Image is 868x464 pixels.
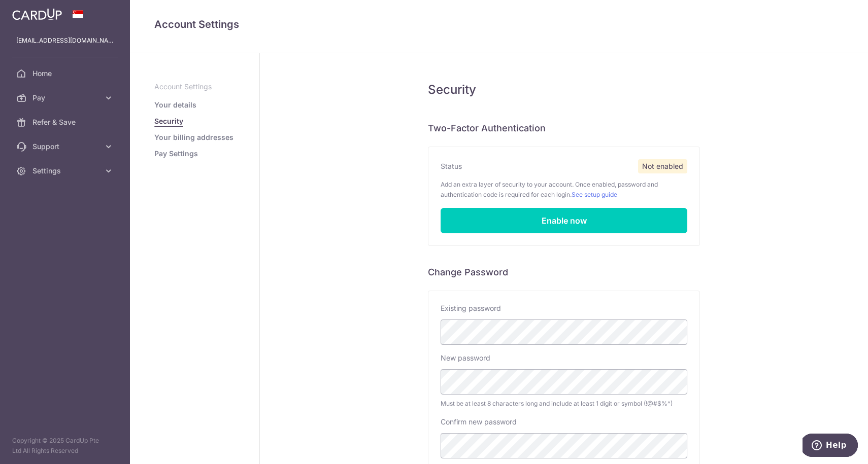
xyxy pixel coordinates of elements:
a: See setup guide [572,191,617,198]
h6: Two-Factor Authentication [428,122,700,134]
span: Help [23,7,44,16]
a: Your details [154,100,196,110]
span: Home [32,68,99,79]
label: Status [441,161,462,171]
span: Support [32,141,99,152]
span: Not enabled [638,159,687,173]
iframe: Opens a widget where you can find more information [803,434,858,459]
h5: Security [428,82,700,98]
label: Existing password [441,303,501,313]
a: Pay Settings [154,149,198,159]
label: New password [441,353,490,363]
span: Refer & Save [32,117,99,127]
h6: Change Password [428,266,700,278]
a: Your billing addresses [154,132,233,142]
a: Security [154,116,183,126]
span: Settings [32,166,99,176]
p: [EMAIL_ADDRESS][DOMAIN_NAME] [16,35,114,46]
label: Confirm new password [441,417,517,427]
h4: Account Settings [154,16,844,32]
p: Account Settings [154,82,235,92]
span: Pay [32,93,99,103]
p: Add an extra layer of security to your account. Once enabled, password and authentication code is... [441,180,687,200]
span: Must be at least 8 characters long and include at least 1 digit or symbol (!@#$%^) [441,399,687,409]
a: Enable now [441,208,687,233]
img: CardUp [12,8,62,20]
